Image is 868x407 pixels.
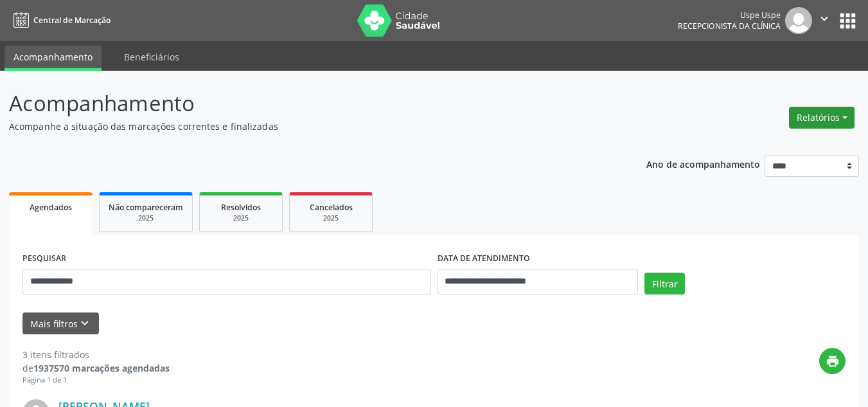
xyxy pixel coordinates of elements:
label: PESQUISAR [22,249,66,269]
i:  [817,12,831,26]
img: img [785,7,812,34]
div: Página 1 de 1 [22,375,170,386]
div: de [22,361,170,375]
p: Acompanhamento [9,87,604,120]
button: Relatórios [789,107,855,129]
strong: 1937570 marcações agendadas [33,362,170,374]
p: Acompanhe a situação das marcações correntes e finalizadas [9,120,604,133]
button: apps [837,10,859,32]
div: Uspe Uspe [678,10,781,21]
i: print [826,354,840,368]
button: Mais filtroskeyboard_arrow_down [22,312,99,335]
i: keyboard_arrow_down [78,316,92,330]
a: Central de Marcação [9,10,111,31]
div: 2025 [209,213,273,223]
a: Acompanhamento [4,46,102,71]
span: Agendados [30,202,72,213]
div: 2025 [109,213,183,223]
a: Beneficiários [115,46,188,68]
span: Cancelados [310,202,353,213]
button: print [819,348,846,374]
p: Ano de acompanhamento [646,156,760,172]
span: Central de Marcação [33,15,111,26]
button:  [812,7,837,34]
span: Recepcionista da clínica [678,21,781,32]
label: DATA DE ATENDIMENTO [438,249,530,269]
button: Filtrar [644,273,685,294]
span: Resolvidos [221,202,261,213]
span: Não compareceram [109,202,183,213]
div: 2025 [299,213,363,223]
div: 3 itens filtrados [22,348,170,361]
